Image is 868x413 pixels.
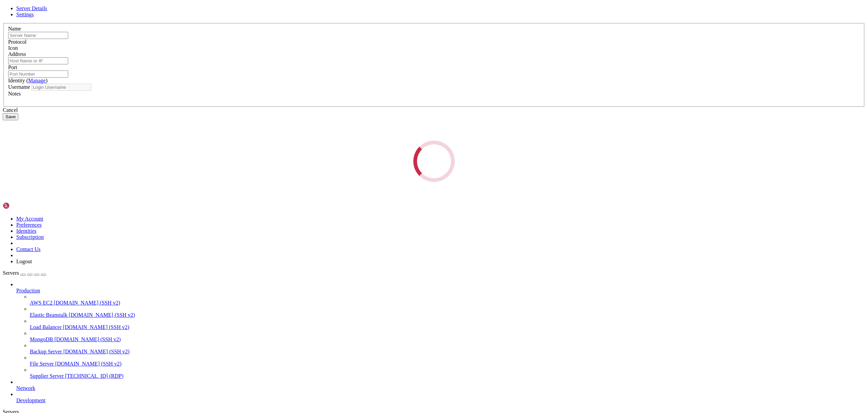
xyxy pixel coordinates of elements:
a: Development [16,397,865,404]
input: Host Name or IP [8,57,68,64]
a: Load Balancer [DOMAIN_NAME] (SSH v2) [30,324,865,330]
li: Network [16,379,865,391]
li: Elastic Beanstalk [DOMAIN_NAME] (SSH v2) [30,306,865,318]
img: Shellngn [3,202,42,209]
span: Load Balancer [30,324,62,330]
li: Development [16,391,865,404]
span: [DOMAIN_NAME] (SSH v2) [54,300,120,306]
button: Save [3,113,18,120]
a: Preferences [16,222,42,228]
a: My Account [16,216,43,222]
li: AWS EC2 [DOMAIN_NAME] (SSH v2) [30,294,865,306]
a: File Server [DOMAIN_NAME] (SSH v2) [30,361,865,367]
label: Username [8,84,30,90]
span: Backup Server [30,349,62,354]
li: Backup Server [DOMAIN_NAME] (SSH v2) [30,343,865,355]
a: Contact Us [16,246,41,252]
span: Supplier Server [30,373,64,379]
a: Production [16,288,865,294]
div: Cancel [3,107,865,113]
input: Login Username [32,84,92,91]
a: Settings [16,12,34,17]
li: MongoDB [DOMAIN_NAME] (SSH v2) [30,330,865,343]
a: Servers [3,270,46,276]
span: Elastic Beanstalk [30,312,67,318]
a: AWS EC2 [DOMAIN_NAME] (SSH v2) [30,300,865,306]
label: Name [8,26,21,32]
span: [DOMAIN_NAME] (SSH v2) [55,361,122,367]
span: MongoDB [30,336,53,342]
a: Subscription [16,234,44,240]
li: Load Balancer [DOMAIN_NAME] (SSH v2) [30,318,865,330]
span: ( ) [26,78,47,83]
span: [DOMAIN_NAME] (SSH v2) [69,312,135,318]
label: Identity [8,78,47,83]
div: Loading... [411,139,456,184]
a: Manage [28,78,46,83]
span: Production [16,288,40,293]
span: Network [16,385,35,391]
input: Server Name [8,32,68,39]
span: Development [16,397,45,403]
a: MongoDB [DOMAIN_NAME] (SSH v2) [30,336,865,343]
span: [DOMAIN_NAME] (SSH v2) [63,349,130,354]
li: File Server [DOMAIN_NAME] (SSH v2) [30,355,865,367]
a: Supplier Server [TECHNICAL_ID] (RDP) [30,373,865,379]
a: Elastic Beanstalk [DOMAIN_NAME] (SSH v2) [30,312,865,318]
label: Address [8,51,26,57]
input: Port Number [8,70,68,78]
span: [TECHNICAL_ID] (RDP) [65,373,123,379]
a: Logout [16,259,32,264]
label: Notes [8,91,21,97]
a: Backup Server [DOMAIN_NAME] (SSH v2) [30,349,865,355]
label: Icon [8,45,18,51]
span: [DOMAIN_NAME] (SSH v2) [54,336,121,342]
label: Protocol [8,39,26,45]
li: Production [16,282,865,379]
span: [DOMAIN_NAME] (SSH v2) [63,324,130,330]
a: Server Details [16,5,47,11]
li: Supplier Server [TECHNICAL_ID] (RDP) [30,367,865,379]
span: Servers [3,270,19,276]
span: AWS EC2 [30,300,53,306]
a: Network [16,385,865,391]
a: Identities [16,228,37,234]
label: Port [8,64,17,70]
span: File Server [30,361,54,367]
